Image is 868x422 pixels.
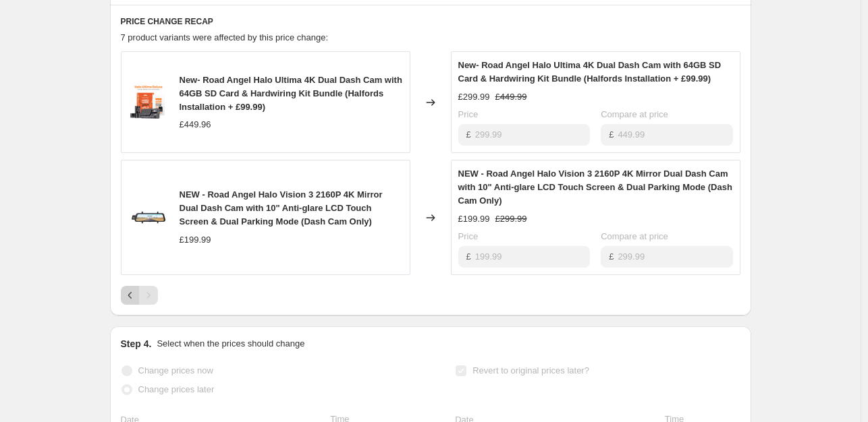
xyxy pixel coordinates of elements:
span: NEW - Road Angel Halo Vision 3 2160P 4K Mirror Dual Dash Cam with 10" Anti-glare LCD Touch Screen... [458,169,732,206]
span: Change prices now [138,365,213,375]
span: Change prices later [138,384,215,394]
span: £ [466,251,471,262]
strike: £449.99 [495,90,527,104]
p: Select when the prices should change [157,337,304,351]
div: £299.99 [458,90,490,104]
h6: PRICE CHANGE RECAP [121,16,740,27]
span: NEW - Road Angel Halo Vision 3 2160P 4K Mirror Dual Dash Cam with 10" Anti-glare LCD Touch Screen... [180,189,383,227]
span: Compare at price [601,109,668,119]
div: £199.99 [180,233,211,247]
span: Compare at price [601,231,668,241]
div: £449.96 [180,118,211,131]
nav: Pagination [121,286,158,305]
span: New- Road Angel Halo Ultima 4K Dual Dash Cam with 64GB SD Card & Hardwiring Kit Bundle (Halfords ... [458,60,722,84]
span: Price [458,231,479,241]
span: 7 product variants were affected by this price change: [121,32,329,42]
button: Previous [121,286,140,305]
div: £199.99 [458,212,490,226]
span: £ [466,129,471,140]
span: New- Road Angel Halo Ultima 4K Dual Dash Cam with 64GB SD Card & Hardwiring Kit Bundle (Halfords ... [180,75,402,112]
span: Revert to original prices later? [472,365,589,375]
span: Price [458,109,479,119]
span: £ [609,129,614,140]
h2: Step 4. [121,337,152,351]
img: BathRugby_HaloBundles_18-5-2025-02_80x.jpg [128,82,169,123]
span: £ [609,251,614,262]
strike: £299.99 [495,212,527,226]
img: HaloVision3-2_80x.jpg [128,198,169,238]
